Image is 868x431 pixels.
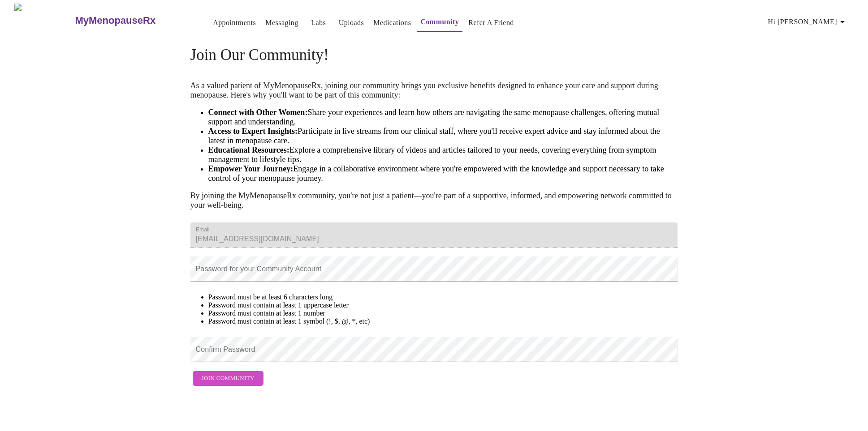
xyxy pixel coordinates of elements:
[465,14,518,32] button: Refer a Friend
[370,14,415,32] button: Medications
[311,17,326,29] a: Labs
[190,46,678,64] h4: Join Our Community!
[74,5,191,36] a: MyMenopauseRx
[208,145,289,154] strong: Educational Resources:
[764,13,851,31] button: Hi [PERSON_NAME]
[417,13,462,32] button: Community
[190,191,678,210] p: By joining the MyMenopauseRx community, you're not just a patient—you're part of a supportive, in...
[208,164,294,173] strong: Empower Your Journey:
[768,16,848,28] span: Hi [PERSON_NAME]
[190,81,678,100] p: As a valued patient of MyMenopauseRx, joining our community brings you exclusive benefits designe...
[420,16,459,28] a: Community
[208,108,678,127] li: Share your experiences and learn how others are navigating the same menopause challenges, offerin...
[193,371,263,386] button: Join Community
[262,14,302,32] button: Messaging
[335,14,368,32] button: Uploads
[75,15,155,26] h3: MyMenopauseRx
[304,14,333,32] button: Labs
[208,145,678,164] li: Explore a comprehensive library of videos and articles tailored to your needs, covering everythin...
[208,293,678,301] li: Password must be at least 6 characters long
[208,317,678,325] li: Password must contain at least 1 symbol (!, $, @, *, etc)
[208,127,298,136] strong: Access to Expert Insights:
[265,17,298,29] a: Messaging
[208,309,678,317] li: Password must contain at least 1 number
[208,127,678,145] li: Participate in live streams from our clinical staff, where you'll receive expert advice and stay ...
[468,17,514,29] a: Refer a Friend
[339,17,364,29] a: Uploads
[373,17,411,29] a: Medications
[202,373,255,384] span: Join Community
[208,301,678,309] li: Password must contain at least 1 uppercase letter
[208,164,678,183] li: Engage in a collaborative environment where you're empowered with the knowledge and support neces...
[209,14,259,32] button: Appointments
[208,108,308,117] strong: Connect with Other Women:
[213,17,256,29] a: Appointments
[14,4,74,37] img: MyMenopauseRx Logo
